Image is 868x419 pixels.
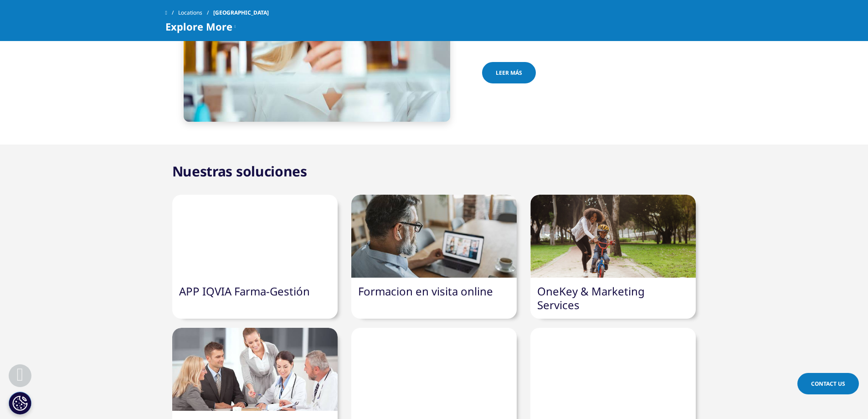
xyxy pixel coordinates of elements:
button: Configuració de les galetes [9,392,31,414]
span: Leer más [496,69,522,77]
a: Formacion en visita online [358,284,493,299]
h2: Nuestras soluciones [172,162,307,181]
a: Locations [178,5,213,21]
span: Explore More [165,21,232,32]
span: [GEOGRAPHIC_DATA] [213,5,269,21]
a: Leer más [482,62,536,83]
a: Contact Us [797,373,859,394]
span: Contact Us [811,380,845,388]
a: OneKey & Marketing Services [537,284,645,312]
a: APP IQVIA Farma-Gestión [179,284,310,299]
